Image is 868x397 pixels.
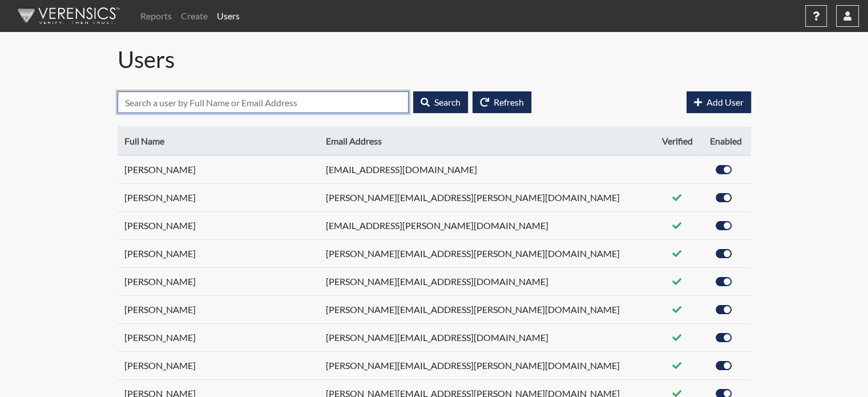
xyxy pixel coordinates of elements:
td: [PERSON_NAME] [118,155,320,184]
span: Add User [706,97,744,107]
button: Search [413,91,468,113]
h1: Users [118,46,751,73]
th: Email Address [319,127,653,156]
td: [PERSON_NAME] [118,324,320,352]
input: Search a user by Full Name or Email Address [118,91,409,113]
td: [PERSON_NAME][EMAIL_ADDRESS][PERSON_NAME][DOMAIN_NAME] [319,352,653,380]
td: [PERSON_NAME][EMAIL_ADDRESS][PERSON_NAME][DOMAIN_NAME] [319,296,653,324]
button: Refresh [473,91,531,113]
td: [PERSON_NAME][EMAIL_ADDRESS][PERSON_NAME][DOMAIN_NAME] [319,240,653,268]
td: [PERSON_NAME] [118,184,320,212]
th: Enabled [701,127,751,156]
td: [PERSON_NAME][EMAIL_ADDRESS][DOMAIN_NAME] [319,268,653,296]
a: Reports [136,5,176,27]
td: [PERSON_NAME] [118,240,320,268]
span: Search [434,97,461,107]
button: Add User [687,91,751,113]
td: [PERSON_NAME] [118,296,320,324]
td: [EMAIL_ADDRESS][DOMAIN_NAME] [319,155,653,184]
th: Full Name [118,127,320,156]
a: Users [212,5,244,27]
td: [EMAIL_ADDRESS][PERSON_NAME][DOMAIN_NAME] [319,212,653,240]
td: [PERSON_NAME] [118,268,320,296]
td: [PERSON_NAME] [118,212,320,240]
th: Verified [653,127,701,156]
td: [PERSON_NAME] [118,352,320,380]
a: Create [176,5,212,27]
td: [PERSON_NAME][EMAIL_ADDRESS][DOMAIN_NAME] [319,324,653,352]
td: [PERSON_NAME][EMAIL_ADDRESS][PERSON_NAME][DOMAIN_NAME] [319,184,653,212]
span: Refresh [494,97,524,107]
